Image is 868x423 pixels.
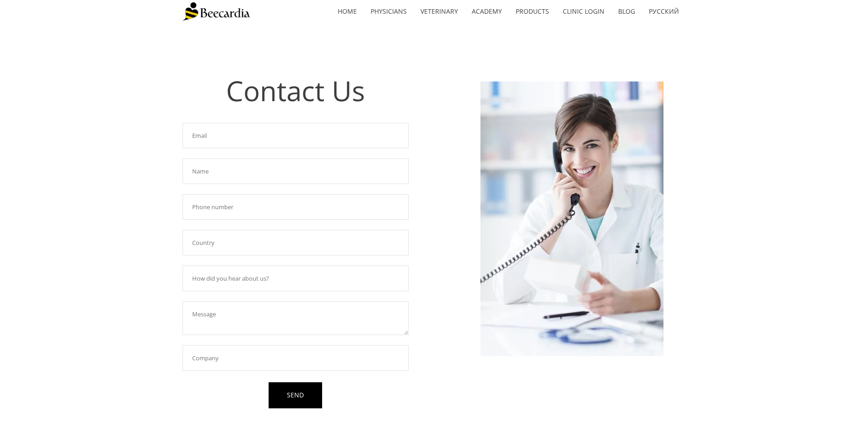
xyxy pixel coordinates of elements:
[465,1,509,22] a: Academy
[611,1,642,22] a: Blog
[364,1,414,22] a: Physicians
[183,194,409,220] input: Phone number
[183,266,409,291] input: How did you hear about us?
[183,345,409,371] input: Company
[414,1,465,22] a: Veterinary
[183,2,250,21] img: Beecardia
[642,1,686,22] a: Русский
[509,1,556,22] a: Products
[226,72,365,109] span: Contact Us
[183,158,409,184] input: Name
[331,1,364,22] a: home
[183,230,409,255] input: Country
[556,1,611,22] a: Clinic Login
[269,382,322,408] a: SEND
[183,123,409,148] input: Email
